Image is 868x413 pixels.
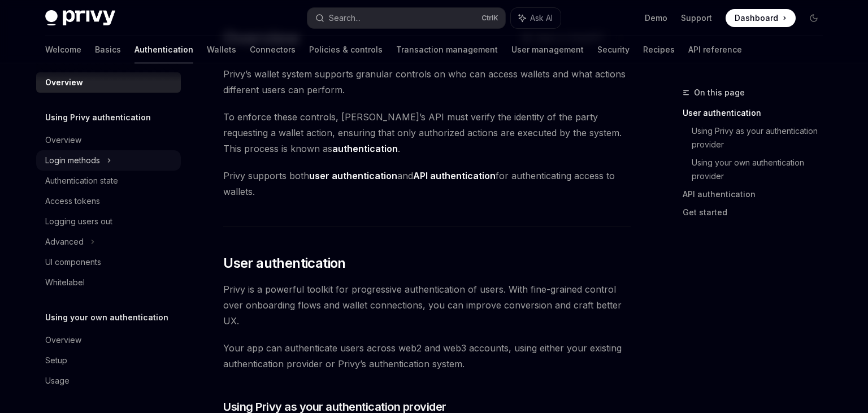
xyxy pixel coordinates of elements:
[45,276,85,289] div: Whitelabel
[481,14,498,23] span: Ctrl K
[683,104,832,122] a: User authentication
[45,194,100,208] div: Access tokens
[36,330,181,350] a: Overview
[332,143,398,154] strong: authentication
[45,76,83,89] div: Overview
[396,36,498,63] a: Transaction management
[309,36,383,63] a: Policies & controls
[45,111,151,124] h5: Using Privy authentication
[45,333,81,347] div: Overview
[511,8,561,28] button: Ask AI
[45,255,101,269] div: UI components
[645,12,667,24] a: Demo
[45,36,81,63] a: Welcome
[95,36,121,63] a: Basics
[36,171,181,191] a: Authentication state
[309,170,397,181] strong: user authentication
[511,36,584,63] a: User management
[530,12,553,24] span: Ask AI
[207,36,236,63] a: Wallets
[36,350,181,371] a: Setup
[45,215,112,228] div: Logging users out
[735,12,778,24] span: Dashboard
[692,154,832,185] a: Using your own authentication provider
[250,36,296,63] a: Connectors
[45,133,81,147] div: Overview
[223,66,631,98] span: Privy’s wallet system supports granular controls on who can access wallets and what actions diffe...
[597,36,630,63] a: Security
[223,281,631,329] span: Privy is a powerful toolkit for progressive authentication of users. With fine-grained control ov...
[223,109,631,156] span: To enforce these controls, [PERSON_NAME]’s API must verify the identity of the party requesting a...
[36,371,181,391] a: Usage
[36,72,181,93] a: Overview
[726,9,796,27] a: Dashboard
[688,36,742,63] a: API reference
[45,354,67,367] div: Setup
[36,252,181,272] a: UI components
[223,254,346,272] span: User authentication
[36,272,181,293] a: Whitelabel
[223,168,631,199] span: Privy supports both and for authenticating access to wallets.
[643,36,675,63] a: Recipes
[683,185,832,203] a: API authentication
[805,9,823,27] button: Toggle dark mode
[681,12,712,24] a: Support
[307,8,505,28] button: Search...CtrlK
[45,374,70,388] div: Usage
[329,11,361,25] div: Search...
[45,10,115,26] img: dark logo
[45,311,168,324] h5: Using your own authentication
[413,170,496,181] strong: API authentication
[45,235,84,249] div: Advanced
[45,154,100,167] div: Login methods
[45,174,118,188] div: Authentication state
[694,86,745,99] span: On this page
[692,122,832,154] a: Using Privy as your authentication provider
[683,203,832,221] a: Get started
[36,130,181,150] a: Overview
[134,36,193,63] a: Authentication
[36,211,181,232] a: Logging users out
[223,340,631,372] span: Your app can authenticate users across web2 and web3 accounts, using either your existing authent...
[36,191,181,211] a: Access tokens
